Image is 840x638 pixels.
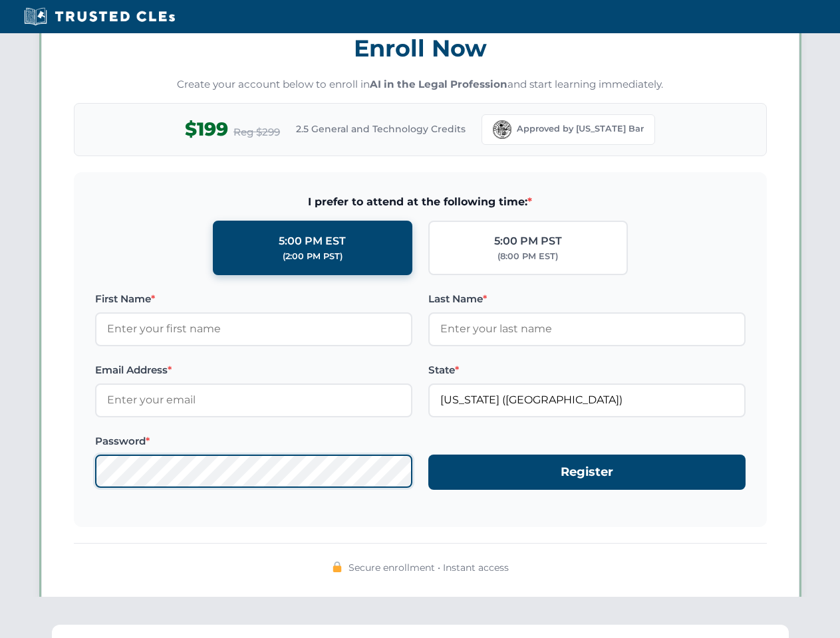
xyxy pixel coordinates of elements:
[74,77,767,92] p: Create your account below to enroll in and start learning immediately.
[332,562,343,572] img: 🔒
[428,455,746,490] button: Register
[349,560,509,575] span: Secure enrollment • Instant access
[493,120,511,139] img: Florida Bar
[279,233,346,250] div: 5:00 PM EST
[283,250,343,263] div: (2:00 PM PST)
[74,27,767,69] h3: Enroll Now
[95,383,412,417] input: Enter your email
[428,362,746,378] label: State
[497,250,558,263] div: (8:00 PM EST)
[428,383,746,417] input: Florida (FL)
[428,312,746,346] input: Enter your last name
[428,291,746,307] label: Last Name
[517,122,644,136] span: Approved by [US_STATE] Bar
[95,433,412,449] label: Password
[20,7,179,27] img: Trusted CLEs
[185,114,228,144] span: $199
[296,122,466,136] span: 2.5 General and Technology Credits
[370,78,507,90] strong: AI in the Legal Profession
[95,312,412,346] input: Enter your first name
[95,291,412,307] label: First Name
[95,193,746,211] span: I prefer to attend at the following time:
[233,124,280,140] span: Reg $299
[95,362,412,378] label: Email Address
[494,233,562,250] div: 5:00 PM PST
